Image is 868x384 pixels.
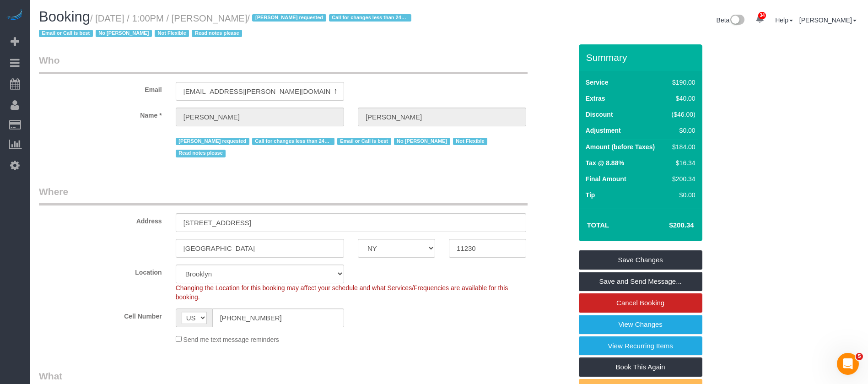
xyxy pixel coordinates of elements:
[32,308,169,321] label: Cell Number
[668,110,695,119] div: ($46.00)
[586,126,621,135] label: Adjustment
[5,9,24,22] img: Automaid Logo
[856,353,863,360] span: 5
[579,315,702,334] a: View Changes
[176,150,226,157] span: Read notes please
[39,54,528,74] legend: Who
[176,284,508,301] span: Changing the Location for this booking may affect your schedule and what Services/Frequencies are...
[586,158,624,168] label: Tax @ 8.88%
[668,142,695,151] div: $184.00
[717,16,745,24] a: Beta
[586,142,655,151] label: Amount (before Taxes)
[758,12,766,19] span: 34
[668,78,695,87] div: $190.00
[39,9,90,25] span: Booking
[252,14,326,22] span: [PERSON_NAME] requested
[176,138,249,145] span: [PERSON_NAME] requested
[837,353,859,375] iframe: Intercom live chat
[668,158,695,168] div: $16.34
[729,15,744,27] img: New interface
[176,239,344,258] input: City
[176,108,344,126] input: First Name
[668,174,695,184] div: $200.34
[586,174,626,184] label: Final Amount
[329,14,411,22] span: Call for changes less than 24hours
[32,213,169,226] label: Address
[32,108,169,120] label: Name *
[39,13,414,39] small: / [DATE] / 1:00PM / [PERSON_NAME]
[183,336,279,343] span: Send me text message reminders
[775,16,793,24] a: Help
[586,78,609,87] label: Service
[449,239,526,258] input: Zip Code
[394,138,450,145] span: No [PERSON_NAME]
[642,222,694,229] h4: $200.34
[586,190,595,200] label: Tip
[96,30,152,37] span: No [PERSON_NAME]
[799,16,857,24] a: [PERSON_NAME]
[32,265,169,277] label: Location
[212,308,344,327] input: Cell Number
[176,82,344,101] input: Email
[751,9,769,29] a: 34
[668,94,695,103] div: $40.00
[579,250,702,270] a: Save Changes
[586,94,605,103] label: Extras
[39,185,528,206] legend: Where
[337,138,391,145] span: Email or Call is best
[358,108,526,126] input: Last Name
[668,126,695,135] div: $0.00
[39,30,93,37] span: Email or Call is best
[579,272,702,291] a: Save and Send Message...
[192,30,242,37] span: Read notes please
[579,293,702,313] a: Cancel Booking
[586,110,613,119] label: Discount
[587,221,609,229] strong: Total
[155,30,189,37] span: Not Flexible
[586,52,698,63] h3: Summary
[579,357,702,377] a: Book This Again
[453,138,488,145] span: Not Flexible
[579,336,702,356] a: View Recurring Items
[252,138,334,145] span: Call for changes less than 24hours
[32,82,169,94] label: Email
[668,190,695,200] div: $0.00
